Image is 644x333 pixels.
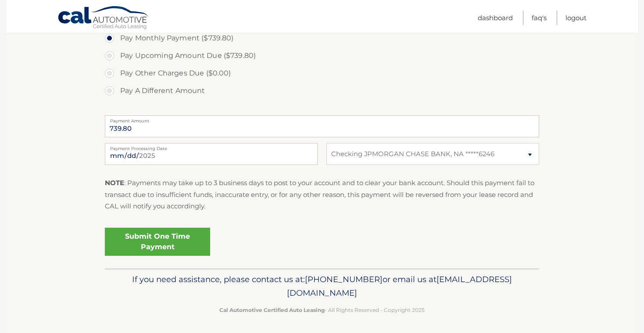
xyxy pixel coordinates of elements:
[105,82,539,100] label: Pay A Different Amount
[105,115,539,122] label: Payment Amount
[105,228,210,256] a: Submit One Time Payment
[305,274,383,284] span: [PHONE_NUMBER]
[105,143,318,150] label: Payment Processing Date
[105,115,539,137] input: Payment Amount
[105,179,124,187] strong: NOTE
[105,64,539,82] label: Pay Other Charges Due ($0.00)
[532,11,547,25] a: FAQ's
[111,305,533,315] p: - All Rights Reserved - Copyright 2025
[105,177,539,212] p: : Payments may take up to 3 business days to post to your account and to clear your bank account....
[105,47,539,64] label: Pay Upcoming Amount Due ($739.80)
[219,307,325,313] strong: Cal Automotive Certified Auto Leasing
[478,11,513,25] a: Dashboard
[105,143,318,165] input: Payment Date
[57,6,150,31] a: Cal Automotive
[105,29,539,47] label: Pay Monthly Payment ($739.80)
[111,272,533,301] p: If you need assistance, please contact us at: or email us at
[565,11,587,25] a: Logout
